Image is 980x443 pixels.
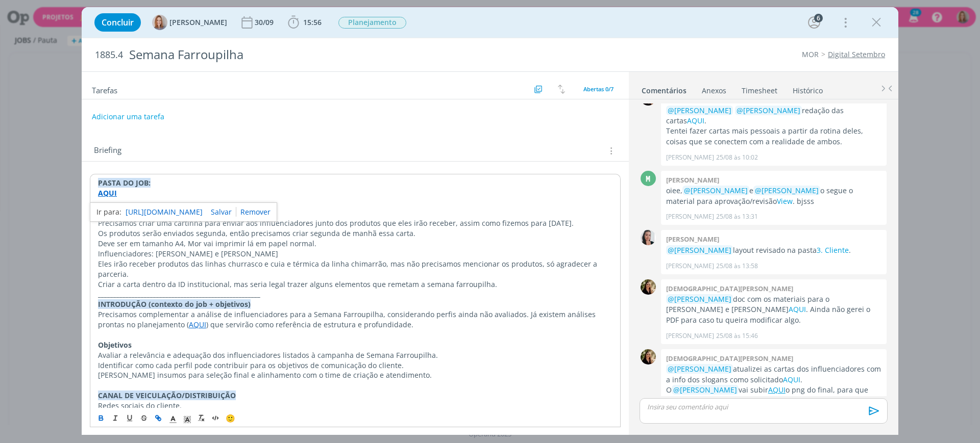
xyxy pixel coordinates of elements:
strong: CANAL DE VEICULAÇÃO/DISTRIBUIÇÃO [98,390,236,400]
button: 6 [806,14,822,31]
span: @[PERSON_NAME] [668,364,731,374]
p: [PERSON_NAME] insumos para seleção final e alinhamento com o time de criação e atendimento. [98,370,612,380]
img: C [641,349,656,364]
p: doc com os materiais para o [PERSON_NAME] e [PERSON_NAME] . Ainda não gerei o PDF para caso tu qu... [666,294,881,325]
span: @[PERSON_NAME] [668,294,731,304]
img: C [641,279,656,295]
b: [DEMOGRAPHIC_DATA][PERSON_NAME] [666,284,793,293]
p: Deve ser em tamanho A4, Mor vai imprimir lá em papel normal. [98,239,612,249]
span: @[PERSON_NAME] [755,186,819,195]
p: [PERSON_NAME] [666,212,714,221]
span: @[PERSON_NAME] [668,245,731,255]
button: 15:56 [285,14,324,31]
span: 25/08 às 13:58 [716,262,758,271]
a: [URL][DOMAIN_NAME] [126,205,203,219]
p: Influenciadores: [PERSON_NAME] e [PERSON_NAME] [98,249,612,259]
p: layout revisado na pasta . [666,245,881,255]
span: Cor do Texto [166,412,180,424]
div: Semana Farroupilha [125,42,552,67]
button: Adicionar uma tarefa [91,108,165,126]
span: 25/08 às 10:02 [716,153,758,162]
a: Digital Setembro [828,49,885,59]
strong: INTRODUÇÃO (contexto do job + objetivos) [98,299,251,309]
a: AQUI [783,375,800,384]
span: @[PERSON_NAME] [684,186,748,195]
b: [DEMOGRAPHIC_DATA][PERSON_NAME] [666,354,793,363]
span: 25/08 às 15:46 [716,331,758,341]
p: [PERSON_NAME] [666,262,714,271]
span: Concluir [102,18,134,27]
span: Briefing [94,144,121,158]
span: @[PERSON_NAME] [668,106,731,115]
a: 3. Cliente [817,245,849,255]
p: Identificar como cada perfil pode contribuir para os objetivos de comunicação do cliente. [98,360,612,371]
span: 🙂 [226,413,235,423]
img: arrow-down-up.svg [558,85,565,94]
p: Precisamos complementar a análise de influenciadores para a Semana Farroupilha, considerando perf... [98,309,612,330]
strong: _____________________________________________________ [98,198,260,208]
span: Cor de Fundo [180,412,194,424]
img: A [152,15,167,30]
a: AQUI [768,385,786,395]
button: Planejamento [338,16,407,29]
a: Histórico [792,81,823,96]
div: Anexos [702,86,726,96]
span: Tarefas [92,83,117,95]
button: A[PERSON_NAME] [152,15,227,30]
span: @[PERSON_NAME] [673,385,737,395]
p: Tentei fazer cartas mais pessoais a partir da rotina deles, coisas que se conectem com a realidad... [666,126,881,147]
strong: Objetivos [98,340,132,350]
p: redação das cartas . [666,106,881,126]
a: AQUI [189,320,206,329]
b: [PERSON_NAME] [666,234,719,244]
strong: _____________________________________________________ [98,289,260,299]
a: Comentários [641,81,687,96]
a: AQUI [789,304,806,314]
p: oiee, e o segue o material para aprovação/revisão . bjsss [666,186,881,206]
span: 25/08 às 13:31 [716,212,758,221]
strong: PASTA DO JOB: [98,178,151,188]
p: Redes sociais do cliente. [98,401,612,411]
p: [PERSON_NAME] [666,331,714,341]
span: 15:56 [303,17,322,27]
a: Timesheet [741,81,778,96]
a: MOR [802,49,819,59]
span: Abertas 0/7 [583,85,614,93]
p: Precisamos criar uma cartinha para enviar aos influenciadores junto dos produtos que eles irão re... [98,218,612,228]
img: C [641,230,656,245]
div: dialog [82,7,898,435]
span: Planejamento [338,17,406,29]
p: Avaliar a relevância e adequação dos influenciadores listados à campanha de Semana Farroupilha. [98,350,612,360]
span: @[PERSON_NAME] [737,106,800,115]
p: Os produtos serão enviados segunda, então precisamos criar segunda de manhã essa carta. [98,228,612,239]
p: Eles irão receber produtos das linhas churrasco e cuia e térmica da linha chimarrão, mas não prec... [98,259,612,279]
span: [PERSON_NAME] [169,19,227,26]
p: atualizei as cartas dos influenciadores com a info dos slogans como solicitado . O vai subir o pn... [666,364,881,406]
p: Criar a carta dentro da ID institucional, mas seria legal trazer alguns elementos que remetam a s... [98,279,612,290]
button: Concluir [94,13,141,32]
b: [PERSON_NAME] [666,175,719,185]
p: [PERSON_NAME] [666,153,714,162]
button: 🙂 [223,412,237,424]
span: 1885.4 [95,49,123,61]
a: View [777,196,793,206]
div: 30/09 [255,19,276,26]
a: AQUI [687,116,704,125]
a: AQUI [98,188,117,198]
div: M [641,171,656,186]
div: 6 [814,14,823,22]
